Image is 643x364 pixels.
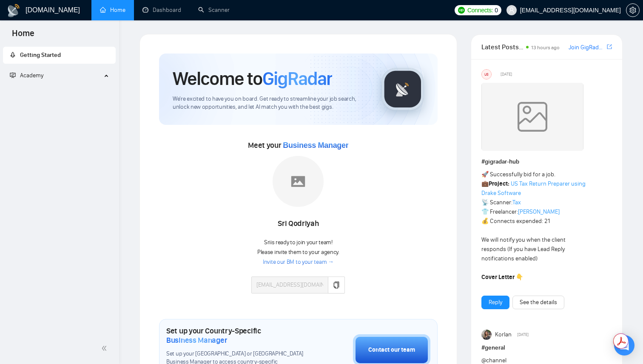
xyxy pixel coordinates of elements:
button: Reply [481,296,509,309]
img: logo [7,4,20,17]
li: Getting Started [3,47,116,64]
a: [PERSON_NAME] [518,208,560,215]
span: @channel [481,357,506,364]
span: Academy [10,72,43,79]
span: Connects: [467,6,493,15]
span: 13 hours ago [531,45,560,51]
strong: Cover Letter 👇 [481,274,523,281]
span: user [509,7,515,13]
span: Business Manager [166,336,227,345]
h1: Set up your Country-Specific [166,326,310,345]
button: copy [328,277,345,293]
span: GigRadar [262,67,332,90]
a: Join GigRadar Slack Community [569,43,605,52]
span: setting [626,7,639,14]
img: placeholder.png [273,156,324,207]
span: Home [5,27,41,45]
a: See the details [520,298,557,307]
span: rocket [10,52,16,58]
h1: # gigradar-hub [481,157,612,166]
button: setting [626,3,640,17]
a: searchScanner [198,6,230,14]
a: homeHome [100,6,125,14]
img: gigradar-logo.png [381,68,424,110]
span: Getting Started [20,51,61,59]
span: fund-projection-screen [10,72,16,78]
span: Academy [20,72,43,79]
div: Sri Qodriyah [251,217,345,231]
span: export [607,43,612,50]
span: [DATE] [517,331,529,339]
a: Tax [512,199,521,206]
span: Korlan [495,330,512,339]
a: Invite our BM to your team → [263,258,334,266]
a: setting [626,7,640,14]
a: dashboardDashboard [142,6,181,14]
span: Meet your [248,141,348,150]
span: copy [333,282,340,288]
span: Latest Posts from the GigRadar Community [481,42,524,52]
span: 0 [495,6,498,15]
strong: Project: [489,180,509,187]
h1: # general [481,343,612,353]
div: Contact our team [368,345,415,355]
span: We're excited to have you on board. Get ready to streamline your job search, unlock new opportuni... [173,95,368,111]
h1: Welcome to [173,67,332,90]
img: Korlan [481,330,492,340]
img: weqQh+iSagEgQAAAABJRU5ErkJggg== [481,83,583,151]
button: See the details [512,296,564,309]
span: Business Manager [283,141,348,150]
a: export [607,43,612,51]
span: double-left [101,344,110,353]
img: upwork-logo.png [458,7,465,14]
span: Sri is ready to join your team! [264,239,333,246]
span: [DATE] [501,71,512,78]
a: US Tax Return Preparer using Drake Software [481,180,586,197]
span: Please invite them to your agency. [257,248,339,256]
a: Reply [489,298,502,307]
div: US [482,70,491,79]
